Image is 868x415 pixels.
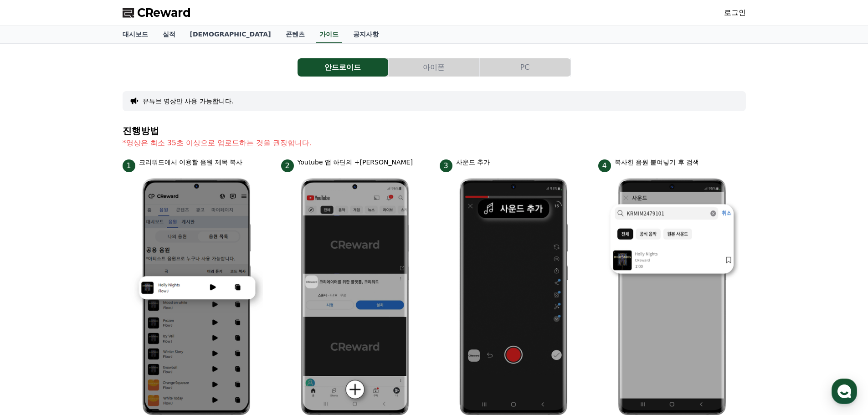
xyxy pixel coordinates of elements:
span: 설정 [141,302,152,310]
button: PC [480,58,570,77]
span: 4 [598,159,611,172]
span: 대화 [83,303,94,310]
button: 아이폰 [389,58,479,77]
p: Youtube 앱 하단의 +[PERSON_NAME] [298,158,413,167]
p: *영상은 최소 35초 이상으로 업로드하는 것을 권장합니다. [123,138,746,149]
a: 안드로이드 [298,58,389,77]
a: 가이드 [316,26,342,43]
span: CReward [137,5,191,20]
a: 설정 [118,289,175,312]
p: 복사한 음원 붙여넣기 후 검색 [615,158,699,167]
span: 홈 [29,302,34,310]
a: 로그인 [724,7,746,18]
a: [DEMOGRAPHIC_DATA] [183,26,278,43]
button: 안드로이드 [298,58,388,77]
span: 2 [281,159,294,172]
h4: 진행방법 [123,126,746,136]
button: 유튜브 영상만 사용 가능합니다. [143,97,234,106]
a: CReward [123,5,191,20]
a: 홈 [3,289,60,312]
a: 대화 [60,289,118,312]
p: 사운드 추가 [456,158,490,167]
span: 3 [440,159,452,172]
a: 공지사항 [346,26,386,43]
p: 크리워드에서 이용할 음원 제목 복사 [139,158,243,167]
a: 콘텐츠 [278,26,312,43]
a: 실적 [155,26,183,43]
a: PC [480,58,571,77]
span: 1 [123,159,135,172]
a: 대시보드 [115,26,155,43]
